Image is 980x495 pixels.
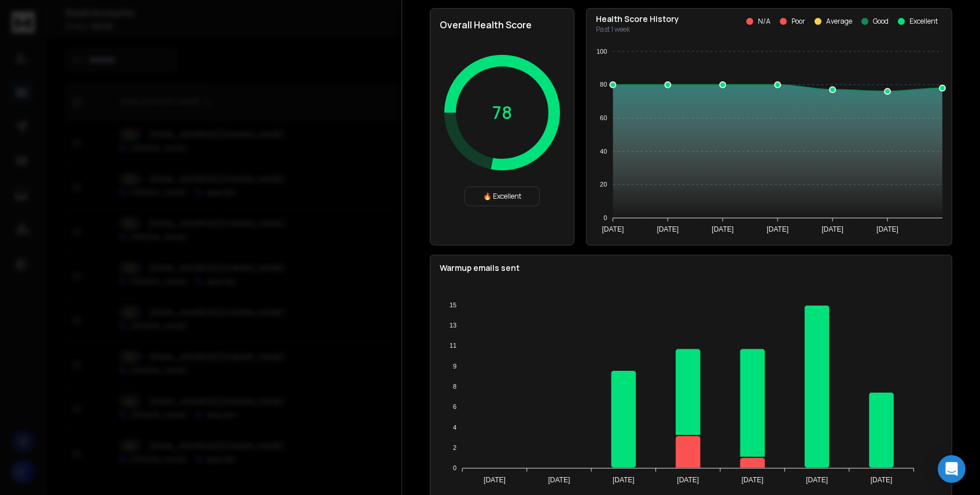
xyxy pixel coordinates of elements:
tspan: 15 [450,302,456,308]
p: Average [826,17,852,26]
div: 🔥 Excellent [465,187,540,206]
p: Health Score History [596,13,679,25]
tspan: [DATE] [677,476,699,484]
tspan: [DATE] [742,476,764,484]
tspan: [DATE] [602,225,624,233]
p: N/A [758,17,771,26]
tspan: [DATE] [876,225,898,233]
tspan: 60 [600,114,607,121]
tspan: 40 [600,148,607,155]
tspan: [DATE] [613,476,635,484]
p: Warmup emails sent [440,262,942,274]
tspan: 100 [596,48,607,55]
p: 78 [492,102,512,123]
p: Excellent [909,17,938,26]
div: Open Intercom Messenger [938,455,966,483]
tspan: 0 [603,214,607,221]
tspan: 8 [453,383,456,390]
tspan: 2 [453,444,456,451]
tspan: [DATE] [806,476,828,484]
tspan: 9 [453,363,456,370]
tspan: 20 [600,181,607,188]
tspan: 6 [453,403,456,410]
h2: Overall Health Score [440,18,565,32]
tspan: 13 [450,322,456,329]
tspan: 4 [453,424,456,431]
p: Past 1 week [596,25,679,34]
tspan: [DATE] [821,225,843,233]
tspan: [DATE] [548,476,570,484]
tspan: [DATE] [484,476,506,484]
tspan: [DATE] [871,476,893,484]
p: Poor [791,17,805,26]
tspan: [DATE] [767,225,789,233]
tspan: 11 [450,342,456,349]
p: Good [873,17,889,26]
tspan: 0 [453,464,456,471]
tspan: [DATE] [712,225,734,233]
tspan: [DATE] [657,225,679,233]
tspan: 80 [600,81,607,88]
